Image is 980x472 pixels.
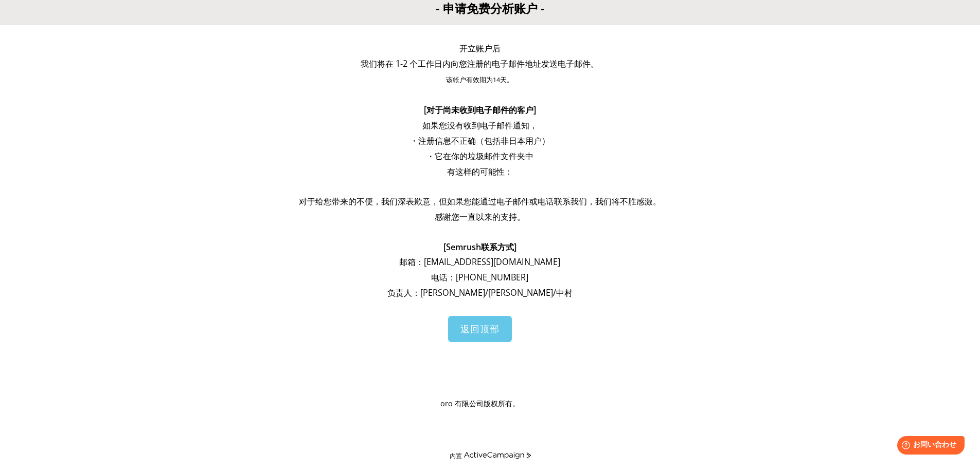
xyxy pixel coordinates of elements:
[443,241,516,253] font: [Semrush联系方式]
[387,287,573,298] font: 负责人：[PERSON_NAME]/[PERSON_NAME]/中村
[460,323,500,335] font: 返回顶部
[888,432,969,461] iframe: Help widget launcher
[424,256,560,268] font: [EMAIL_ADDRESS][DOMAIN_NAME]
[361,58,599,69] font: 我们将在 1-2 个工作日内向您注册的电子邮件地址发送电子邮件。
[450,451,462,459] font: 内置
[459,43,501,54] font: 开立账户后
[410,135,550,146] font: ・注册信息不正确（包括非日本用户）
[447,166,513,177] font: 有这样的可能性：
[448,316,512,342] a: 返回顶部
[399,256,424,268] font: 邮箱：
[446,75,513,84] font: 该帐户有效期为14天。
[422,120,538,131] font: 如果您没有收到电子邮件通知，
[431,272,528,283] font: 电话：[PHONE_NUMBER]
[299,196,661,207] font: 对于给您带来的不便，我们深表歉意，但如果您能通过电子邮件或电话联系我们，我们将不胜感激。
[424,104,536,116] font: [对于尚未收到电子邮件的客户]
[440,399,520,408] font: oro 有限公司版权所有。
[435,211,525,222] font: 感谢您一直以来的支持。
[426,150,533,162] font: ・它在你的垃圾邮件文件夹中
